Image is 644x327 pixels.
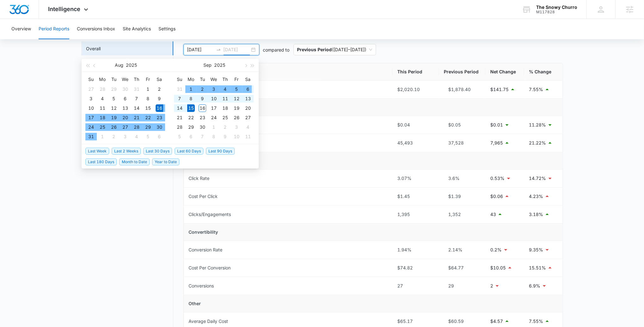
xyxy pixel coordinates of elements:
div: 15 [144,104,152,112]
td: 2025-09-06 [154,132,165,141]
div: 29 [144,123,152,131]
button: Site Analytics [123,19,151,39]
th: Fr [142,74,154,84]
div: 11 [244,133,252,140]
td: 2025-08-20 [120,113,131,122]
td: 2025-08-03 [85,94,97,103]
span: Last 2 Weeks [112,148,141,155]
div: 5 [110,95,118,102]
div: 13 [121,104,129,112]
div: 20 [244,104,252,112]
td: 2025-07-30 [120,84,131,94]
div: 8 [144,95,152,102]
div: account name [536,5,577,10]
div: 31 [133,85,140,93]
div: 23 [199,114,206,121]
p: Previous Period [297,47,332,52]
td: 2025-08-29 [142,122,154,132]
div: Average Daily Cost [189,318,228,325]
div: $1.45 [398,193,434,200]
td: 2025-09-18 [220,103,231,113]
div: 31 [176,85,183,93]
div: 16 [156,104,163,112]
div: 5 [176,133,183,140]
div: Cost Per Click [189,193,218,200]
p: $0.06 [491,193,503,200]
span: Month to Date [119,158,150,165]
td: 2025-08-07 [131,94,142,103]
div: 29 [187,123,195,131]
td: 2025-08-01 [142,84,154,94]
div: 28 [133,123,140,131]
div: 11 [99,104,106,112]
a: Overall [86,45,101,52]
span: to [216,47,221,52]
p: 0.2% [491,246,502,253]
div: $2,020.10 [398,86,434,93]
td: 2025-09-12 [231,94,242,103]
td: 2025-08-09 [154,94,165,103]
div: 20 [121,114,129,121]
td: 2025-08-30 [154,122,165,132]
td: 2025-09-20 [242,103,254,113]
div: 7 [176,95,183,102]
td: 2025-10-09 [220,132,231,141]
th: Tu [108,74,120,84]
p: 15.51% [529,264,546,271]
div: 6 [156,133,163,140]
td: 2025-08-24 [85,122,97,132]
div: 8 [187,95,195,102]
div: 8 [210,133,218,140]
div: $60.59 [444,318,480,325]
td: 2025-09-07 [174,94,185,103]
div: 3.07% [398,175,434,182]
td: 2025-09-14 [174,103,185,113]
th: Su [85,74,97,84]
td: 2025-09-21 [174,113,185,122]
td: 2025-10-01 [208,122,220,132]
th: Th [220,74,231,84]
th: Fr [231,74,242,84]
td: 2025-08-15 [142,103,154,113]
button: Overview [11,19,31,39]
th: Sa [242,74,254,84]
div: 27 [87,85,95,93]
td: 2025-08-04 [97,94,108,103]
td: 2025-08-08 [142,94,154,103]
td: 2025-10-04 [242,122,254,132]
div: 27 [398,282,434,289]
div: 18 [221,104,229,112]
div: 2 [110,133,118,140]
div: 2 [221,123,229,131]
div: 27 [121,123,129,131]
div: 29 [110,85,118,93]
td: 2025-09-05 [231,84,242,94]
td: 2025-10-06 [185,132,197,141]
div: 9 [156,95,163,102]
td: 2025-10-03 [231,122,242,132]
p: 7.55% [529,86,543,93]
td: 2025-09-01 [185,84,197,94]
td: 2025-09-11 [220,94,231,103]
th: Metric [184,63,393,81]
div: $0.04 [398,121,434,128]
div: 1 [99,133,106,140]
button: Period Reports [39,19,69,39]
div: 27 [244,114,252,121]
span: Year to Date [152,158,179,165]
p: 2 [491,282,493,289]
div: 3 [87,95,95,102]
div: 37,528 [444,139,480,146]
div: 19 [233,104,240,112]
td: 2025-09-08 [185,94,197,103]
div: 9 [221,133,229,140]
p: $141.75 [491,86,509,93]
div: 2 [199,85,206,93]
div: Click Rate [189,175,210,182]
div: 24 [87,123,95,131]
td: 2025-09-28 [174,122,185,132]
td: 2025-08-18 [97,113,108,122]
div: 15 [187,104,195,112]
div: 4 [133,133,140,140]
p: 9.35% [529,246,543,253]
